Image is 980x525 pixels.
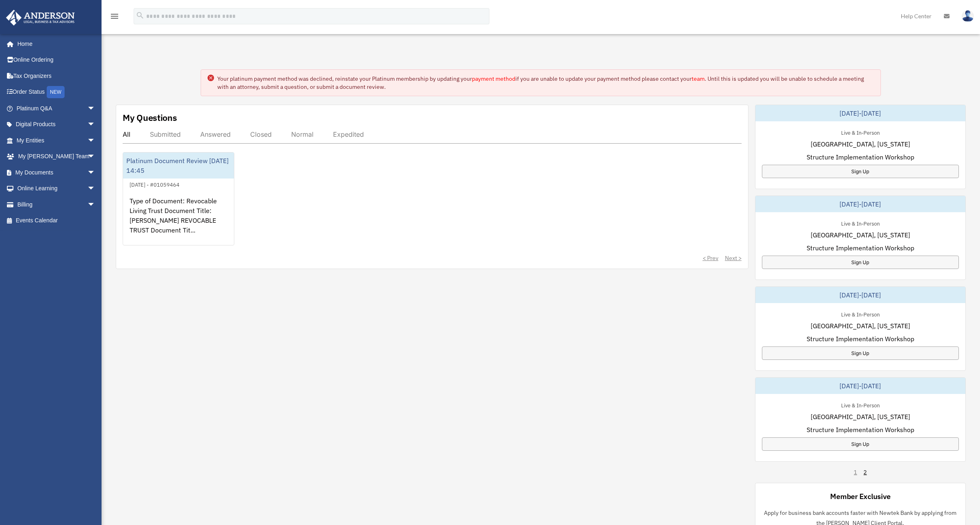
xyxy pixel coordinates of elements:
span: [GEOGRAPHIC_DATA], [US_STATE] [811,139,910,149]
a: My [PERSON_NAME] Teamarrow_drop_down [6,148,108,165]
span: arrow_drop_down [87,196,104,213]
a: team [692,75,705,82]
div: Type of Document: Revocable Living Trust Document Title: [PERSON_NAME] REVOCABLE TRUST Document T... [123,189,234,253]
img: Anderson Advisors Platinum Portal [4,10,77,26]
a: Online Ordering [6,52,108,68]
span: Structure Implementation Workshop [807,152,914,162]
a: Platinum Q&Aarrow_drop_down [6,100,108,116]
i: menu [110,11,119,21]
div: Your platinum payment method was declined, reinstate your Platinum membership by updating your if... [217,75,874,91]
div: Live & In-Person [835,400,886,409]
div: Live & In-Person [835,310,886,318]
a: Home [6,36,104,52]
a: Sign Up [762,346,959,360]
span: Structure Implementation Workshop [807,334,914,344]
div: Answered [200,130,231,138]
a: Sign Up [762,165,959,178]
span: arrow_drop_down [87,100,104,117]
a: Online Learningarrow_drop_down [6,181,108,197]
div: NEW [47,86,65,98]
a: My Documentsarrow_drop_down [6,164,108,181]
div: [DATE] - #01059464 [123,180,186,188]
span: [GEOGRAPHIC_DATA], [US_STATE] [811,412,910,422]
div: Normal [291,130,314,138]
span: arrow_drop_down [87,132,104,149]
a: 2 [863,468,867,476]
span: [GEOGRAPHIC_DATA], [US_STATE] [811,321,910,331]
div: [DATE]-[DATE] [755,287,965,303]
a: payment method [472,75,515,82]
a: Platinum Document Review [DATE] 14:45[DATE] - #01059464Type of Document: Revocable Living Trust D... [123,152,234,245]
a: Sign Up [762,437,959,451]
div: [DATE]-[DATE] [755,378,965,394]
div: Expedited [333,130,364,138]
div: Live & In-Person [835,128,886,136]
div: All [123,130,130,138]
div: My Questions [123,112,177,124]
span: arrow_drop_down [87,148,104,165]
span: arrow_drop_down [87,116,104,133]
div: [DATE]-[DATE] [755,105,965,121]
div: Platinum Document Review [DATE] 14:45 [123,153,234,179]
a: My Entitiesarrow_drop_down [6,132,108,148]
div: Submitted [150,130,181,138]
a: Tax Organizers [6,68,108,84]
span: [GEOGRAPHIC_DATA], [US_STATE] [811,230,910,240]
div: Live & In-Person [835,219,886,227]
a: Digital Productsarrow_drop_down [6,116,108,133]
span: arrow_drop_down [87,181,104,197]
i: search [136,11,145,20]
span: Structure Implementation Workshop [807,425,914,435]
a: Billingarrow_drop_down [6,196,108,213]
a: Order StatusNEW [6,84,108,101]
a: Events Calendar [6,213,108,229]
div: Closed [250,130,272,138]
span: Structure Implementation Workshop [807,243,914,253]
a: menu [110,14,119,21]
div: [DATE]-[DATE] [755,196,965,212]
div: Member Exclusive [830,491,890,501]
span: arrow_drop_down [87,164,104,181]
img: User Pic [962,10,974,22]
a: Sign Up [762,256,959,269]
